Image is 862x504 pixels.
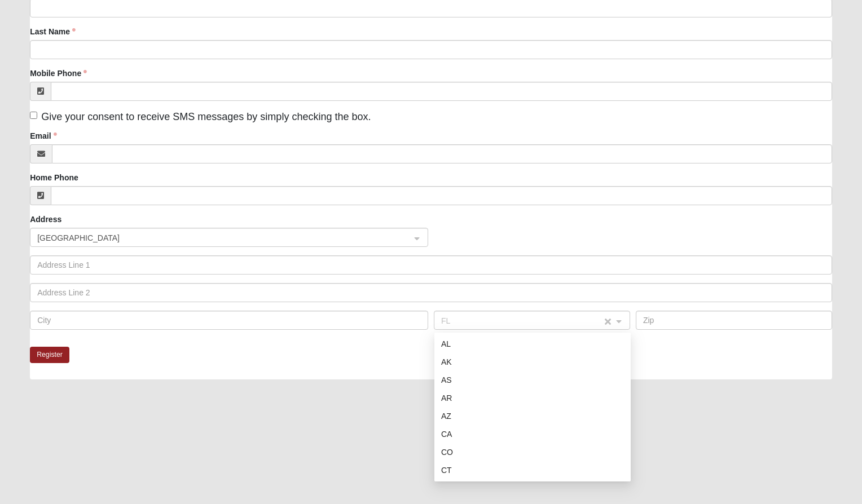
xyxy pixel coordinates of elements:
[441,428,624,440] div: CA
[441,410,624,422] div: AZ
[30,283,832,302] input: Address Line 2
[434,389,631,407] div: AR
[37,232,401,244] span: United States
[434,443,631,461] div: CO
[30,347,69,363] button: Register
[434,461,631,479] div: CT
[30,311,428,330] input: City
[434,407,631,425] div: AZ
[30,26,76,37] label: Last Name
[636,311,832,330] input: Zip
[434,371,631,389] div: AS
[441,446,624,458] div: CO
[30,255,832,275] input: Address Line 1
[30,214,61,225] label: Address
[434,425,631,443] div: CA
[41,111,371,122] span: Give your consent to receive SMS messages by simply checking the box.
[441,464,624,476] div: CT
[441,356,624,368] div: AK
[30,68,87,79] label: Mobile Phone
[434,353,631,371] div: AK
[441,374,624,386] div: AS
[30,172,78,183] label: Home Phone
[441,338,624,350] div: AL
[30,130,56,142] label: Email
[30,112,37,119] input: Give your consent to receive SMS messages by simply checking the box.
[441,392,624,404] div: AR
[434,335,631,353] div: AL
[441,315,602,327] span: FL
